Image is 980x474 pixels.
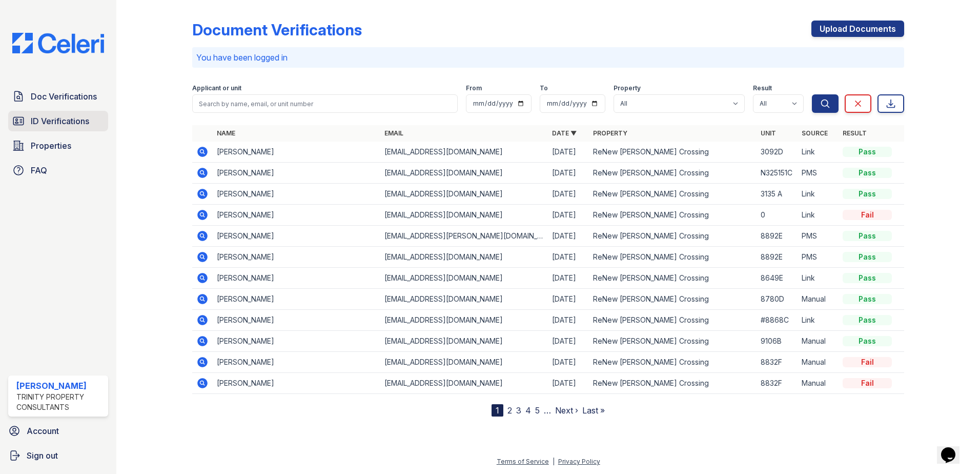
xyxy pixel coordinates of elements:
[589,205,757,226] td: ReNew [PERSON_NAME] Crossing
[552,129,577,137] a: Date ▼
[380,352,548,373] td: [EMAIL_ADDRESS][DOMAIN_NAME]
[798,289,839,310] td: Manual
[548,310,589,331] td: [DATE]
[548,163,589,184] td: [DATE]
[380,142,548,163] td: [EMAIL_ADDRESS][DOMAIN_NAME]
[192,21,362,39] div: Document Verifications
[798,184,839,205] td: Link
[589,331,757,352] td: ReNew [PERSON_NAME] Crossing
[798,163,839,184] td: PMS
[507,405,512,416] a: 2
[31,140,71,152] span: Properties
[16,380,104,392] div: [PERSON_NAME]
[798,310,839,331] td: Link
[843,168,892,178] div: Pass
[192,84,241,92] label: Applicant or unit
[757,205,798,226] td: 0
[548,331,589,352] td: [DATE]
[589,310,757,331] td: ReNew [PERSON_NAME] Crossing
[548,247,589,268] td: [DATE]
[548,205,589,226] td: [DATE]
[27,449,58,462] span: Sign out
[798,226,839,247] td: PMS
[843,357,892,367] div: Fail
[757,331,798,352] td: 9106B
[757,352,798,373] td: 8832F
[589,247,757,268] td: ReNew [PERSON_NAME] Crossing
[8,86,108,107] a: Doc Verifications
[213,373,380,394] td: [PERSON_NAME]
[4,33,112,53] img: CE_Logo_Blue-a8612792a0a2168367f1c8372b55b34899dd931a85d93a1a3d3e32e68fde9ad4.png
[843,210,892,220] div: Fail
[589,289,757,310] td: ReNew [PERSON_NAME] Crossing
[380,184,548,205] td: [EMAIL_ADDRESS][DOMAIN_NAME]
[757,289,798,310] td: 8780D
[31,164,47,176] span: FAQ
[843,189,892,199] div: Pass
[589,184,757,205] td: ReNew [PERSON_NAME] Crossing
[213,289,380,310] td: [PERSON_NAME]
[213,205,380,226] td: [PERSON_NAME]
[492,404,503,417] div: 1
[798,205,839,226] td: Link
[4,445,112,466] a: Sign out
[380,289,548,310] td: [EMAIL_ADDRESS][DOMAIN_NAME]
[380,310,548,331] td: [EMAIL_ADDRESS][DOMAIN_NAME]
[614,84,641,92] label: Property
[380,373,548,394] td: [EMAIL_ADDRESS][DOMAIN_NAME]
[843,147,892,157] div: Pass
[8,135,108,156] a: Properties
[213,310,380,331] td: [PERSON_NAME]
[798,331,839,352] td: Manual
[811,21,904,37] a: Upload Documents
[8,111,108,131] a: ID Verifications
[466,84,482,92] label: From
[213,163,380,184] td: [PERSON_NAME]
[213,331,380,352] td: [PERSON_NAME]
[4,421,112,441] a: Account
[380,331,548,352] td: [EMAIL_ADDRESS][DOMAIN_NAME]
[593,129,627,137] a: Property
[757,226,798,247] td: 8892E
[548,352,589,373] td: [DATE]
[757,268,798,289] td: 8649E
[753,84,772,92] label: Result
[213,247,380,268] td: [PERSON_NAME]
[843,336,892,346] div: Pass
[843,378,892,388] div: Fail
[213,268,380,289] td: [PERSON_NAME]
[757,163,798,184] td: N325151C
[544,404,551,417] span: …
[380,247,548,268] td: [EMAIL_ADDRESS][DOMAIN_NAME]
[16,392,104,412] div: Trinity Property Consultants
[555,405,578,416] a: Next ›
[589,268,757,289] td: ReNew [PERSON_NAME] Crossing
[843,252,892,262] div: Pass
[548,373,589,394] td: [DATE]
[589,373,757,394] td: ReNew [PERSON_NAME] Crossing
[380,163,548,184] td: [EMAIL_ADDRESS][DOMAIN_NAME]
[213,352,380,373] td: [PERSON_NAME]
[798,247,839,268] td: PMS
[589,163,757,184] td: ReNew [PERSON_NAME] Crossing
[843,273,892,283] div: Pass
[213,226,380,247] td: [PERSON_NAME]
[380,205,548,226] td: [EMAIL_ADDRESS][DOMAIN_NAME]
[553,458,555,465] div: |
[27,425,59,437] span: Account
[802,129,828,137] a: Source
[757,142,798,163] td: 3092D
[548,184,589,205] td: [DATE]
[540,84,548,92] label: To
[31,115,89,127] span: ID Verifications
[548,226,589,247] td: [DATE]
[843,129,867,137] a: Result
[757,310,798,331] td: #8868C
[843,294,892,304] div: Pass
[589,142,757,163] td: ReNew [PERSON_NAME] Crossing
[380,268,548,289] td: [EMAIL_ADDRESS][DOMAIN_NAME]
[516,405,521,416] a: 3
[798,373,839,394] td: Manual
[843,231,892,241] div: Pass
